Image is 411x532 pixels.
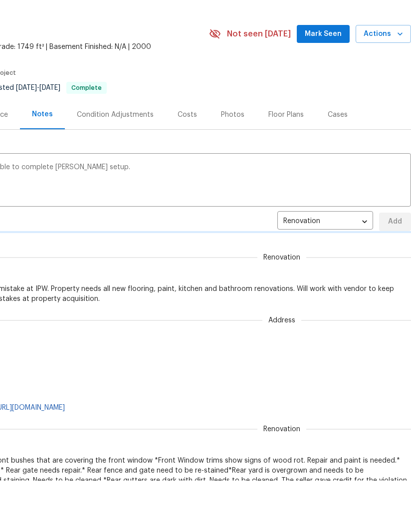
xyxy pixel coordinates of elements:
span: - [16,84,60,91]
span: Actions [364,28,403,40]
span: Mark Seen [305,28,342,40]
span: Not seen [DATE] [227,29,291,39]
span: Renovation [257,424,306,434]
div: Condition Adjustments [77,110,154,120]
div: Cases [328,110,348,120]
div: Floor Plans [268,110,304,120]
span: Renovation [257,253,306,263]
span: [DATE] [39,84,60,91]
button: Actions [356,25,411,43]
button: Mark Seen [297,25,350,43]
span: Address [262,315,301,325]
div: Renovation [277,210,373,234]
div: Costs [178,110,197,120]
div: Notes [32,109,53,119]
div: Photos [221,110,244,120]
span: Complete [67,85,106,91]
span: [DATE] [16,84,37,91]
